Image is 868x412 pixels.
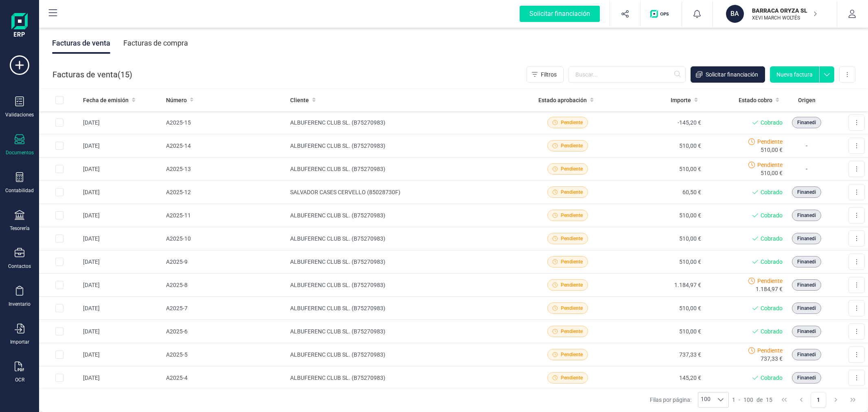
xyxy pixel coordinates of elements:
td: ALBUFERENC CLUB SL. (B75270983) [287,111,522,134]
span: Pendiente [757,277,783,285]
span: 510,00 € [761,146,783,154]
td: 510,00 € [613,320,704,343]
td: 737,33 € [613,343,704,366]
td: -145,20 € [613,111,704,134]
td: 510,00 € [613,204,704,227]
span: Finanedi [797,258,816,265]
td: 510,00 € [613,250,704,274]
button: Logo de OPS [645,1,677,27]
td: [DATE] [80,204,163,227]
div: Tesorería [10,225,30,232]
td: ALBUFERENC CLUB SL. (B75270983) [287,274,522,297]
span: Cobrado [761,327,783,335]
span: Pendiente [757,346,783,355]
td: A2025-8 [163,274,287,297]
span: Fecha de emisión [83,96,129,104]
span: Pendiente [757,161,783,169]
td: ALBUFERENC CLUB SL. (B75270983) [287,297,522,320]
td: ALBUFERENC CLUB SL. (B75270983) [287,204,522,227]
div: Filas por página: [650,392,729,408]
td: [DATE] [80,158,163,181]
span: Filtros [541,70,557,79]
img: Logo Finanedi [11,13,28,39]
span: Pendiente [561,212,583,219]
td: ALBUFERENC CLUB SL. (B75270983) [287,320,522,343]
td: ALBUFERENC CLUB SL. (B75270983) [287,250,522,274]
span: Cobrado [761,118,783,127]
span: Finanedi [797,351,816,358]
td: SALVADOR CASES CERVELLO (85028730F) [287,181,522,204]
span: Pendiente [561,351,583,358]
span: Finanedi [797,235,816,242]
div: Row Selected 09daaa09-b559-416d-915a-269f8e7fa562 [55,374,63,382]
div: Row Selected a6f28aa5-cb8f-4e3b-8e24-db9f8a966719 [55,281,63,289]
span: Pendiente [561,165,583,173]
span: Número [166,96,187,104]
td: 510,00 € [613,227,704,250]
td: A2025-13 [163,158,287,181]
button: Page 1 [811,392,826,408]
div: OCR [15,377,24,383]
span: 15 [120,69,129,80]
span: Pendiente [561,328,583,335]
span: Finanedi [797,119,816,126]
td: [DATE] [80,297,163,320]
span: Estado aprobación [538,96,587,104]
span: Pendiente [561,235,583,242]
td: A2025-14 [163,134,287,158]
td: A2025-11 [163,204,287,227]
td: ALBUFERENC CLUB SL. (B75270983) [287,227,522,250]
td: [DATE] [80,274,163,297]
span: Pendiente [561,258,583,265]
span: Pendiente [561,142,583,149]
span: Finanedi [797,188,816,196]
span: Finanedi [797,281,816,289]
button: Next Page [828,392,844,408]
span: 737,33 € [761,355,783,363]
span: 510,00 € [761,169,783,177]
td: 145,20 € [613,366,704,390]
div: Row Selected ed3932c4-30c9-4959-a209-89452ff5a808 [55,142,63,150]
p: XEVI MARCH WOLTÉS [752,15,817,21]
span: Solicitar financiación [706,70,758,79]
td: ALBUFERENC CLUB SL. (B75270983) [287,343,522,366]
button: Nueva factura [770,66,819,83]
img: Logo de OPS [650,10,672,18]
button: Last Page [845,392,861,408]
button: BABARRACA ORYZA SLXEVI MARCH WOLTÉS [723,1,827,27]
span: Importe [671,96,691,104]
input: Buscar... [568,66,686,83]
span: Cobrado [761,234,783,243]
td: [DATE] [80,134,163,158]
div: Row Selected 8c4df5c5-71cb-4592-83d2-aad4296953fb [55,304,63,312]
div: Facturas de compra [123,33,188,54]
button: Previous Page [794,392,809,408]
td: A2025-12 [163,181,287,204]
span: de [756,396,763,404]
td: [DATE] [80,320,163,343]
div: Validaciones [5,112,34,118]
td: 510,00 € [613,158,704,181]
div: Row Selected bcbffdc3-fd78-46c4-94f1-6470c3a8d159 [55,188,63,196]
td: [DATE] [80,181,163,204]
div: BA [726,5,744,23]
span: Finanedi [797,374,816,381]
div: Contactos [8,263,31,270]
div: - [732,396,772,404]
div: Documentos [6,149,34,156]
td: A2025-5 [163,343,287,366]
div: Row Selected 535a73fa-9050-46c9-99f0-2e644a0d0690 [55,234,63,243]
span: Finanedi [797,305,816,312]
span: Estado cobro [739,96,772,104]
button: Solicitar financiación [691,66,765,83]
div: Row Selected 27df5de3-b80d-44c5-b4a8-733acd2e1999 [55,258,63,266]
p: BARRACA ORYZA SL [752,7,817,15]
span: Cobrado [761,188,783,196]
span: Pendiente [561,281,583,289]
td: ALBUFERENC CLUB SL. (B75270983) [287,366,522,390]
td: A2025-9 [163,250,287,274]
div: Row Selected e9258a33-a4c5-4bc2-ac66-cf4c999a21db [55,211,63,219]
span: Origen [798,96,816,104]
td: 510,00 € [613,134,704,158]
span: Cobrado [761,211,783,219]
